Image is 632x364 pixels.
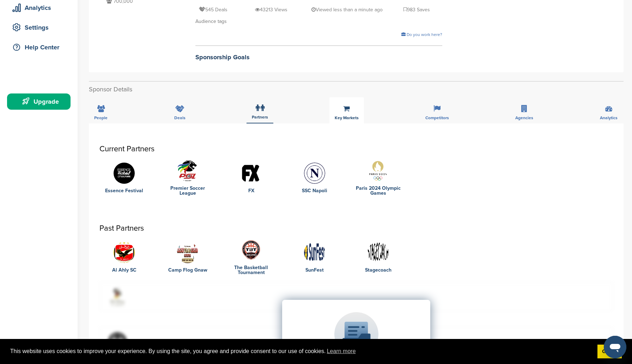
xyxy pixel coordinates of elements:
[252,115,268,119] span: Partners
[94,116,108,120] span: People
[99,224,613,232] h3: Past Partners
[241,239,262,261] img: Tbt
[89,85,624,94] h2: Sponsor Details
[226,188,276,193] a: FX
[7,19,71,36] a: Settings
[174,116,186,120] span: Deals
[10,346,592,357] span: This website uses cookies to improve your experience. By using the site, you agree and provide co...
[195,18,442,25] div: Audience tags
[226,265,276,275] a: The Basketball Tournament
[177,242,198,263] img: Cfg18 logo wide v1
[304,163,325,184] img: Ssc napoli 2024 (deep blue navy).svg
[114,163,135,184] img: Yiv9g f7 400x400
[11,21,71,34] div: Settings
[600,116,618,120] span: Analytics
[199,5,227,14] p: 545 Deals
[11,41,71,54] div: Help Center
[604,336,626,358] iframe: Button to launch messaging window
[255,5,287,14] p: 43213 Views
[407,32,442,37] span: Do you work here?
[290,268,339,273] a: SunFest
[7,93,71,110] a: Upgrade
[401,32,442,37] a: Do you work here?
[353,268,403,273] a: Stagecoach
[99,145,613,153] h3: Current Partners
[11,1,71,14] div: Analytics
[7,39,71,55] a: Help Center
[114,242,135,263] img: Al ahly
[290,188,339,193] a: SSC Napoli
[335,116,359,120] span: Key Markets
[311,5,383,14] p: Viewed less than a minute ago
[597,345,622,359] a: dismiss cookie message
[163,268,212,273] a: Camp Flog Gnaw
[367,160,389,181] img: Paris
[163,186,212,196] a: Premier Soccer League
[425,116,449,120] span: Competitors
[367,242,389,263] img: Data?1415810927
[353,186,403,196] a: Paris 2024 Olympic Games
[99,268,149,273] a: Al Ahly SC
[326,346,357,357] a: learn more about cookies
[99,188,149,193] a: Essence Festival
[241,163,262,184] img: Data?1415810893
[403,5,430,14] p: 983 Saves
[195,53,442,62] h2: Sponsorship Goals
[177,160,198,181] img: Open uri20141112 64162 kr1vd3?1415810743
[11,95,71,108] div: Upgrade
[304,242,325,263] img: Sf icon sunfest
[515,116,533,120] span: Agencies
